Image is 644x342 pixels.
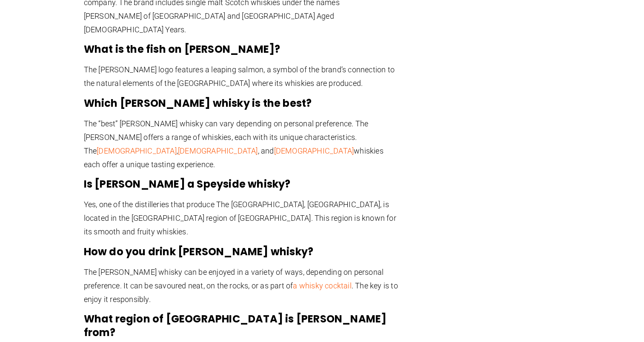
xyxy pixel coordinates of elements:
p: Yes, one of the distilleries that produce The [GEOGRAPHIC_DATA], [GEOGRAPHIC_DATA], is located in... [84,198,399,239]
h3: How do you drink [PERSON_NAME] whisky? [84,245,399,259]
a: [DEMOGRAPHIC_DATA] [178,146,258,155]
h3: Is [PERSON_NAME] a Speyside whisky? [84,177,399,191]
a: [DEMOGRAPHIC_DATA] [274,146,354,155]
a: [DEMOGRAPHIC_DATA] [97,146,177,155]
h3: What is the fish on [PERSON_NAME]? [84,43,399,56]
h3: Which [PERSON_NAME] whisky is the best? [84,97,399,110]
p: The “best” [PERSON_NAME] whisky can vary depending on personal preference. The [PERSON_NAME] offe... [84,117,399,171]
a: a whisky cocktail [293,281,351,290]
p: The [PERSON_NAME] logo features a leaping salmon, a symbol of the brand’s connection to the natur... [84,63,399,90]
p: The [PERSON_NAME] whisky can be enjoyed in a variety of ways, depending on personal preference. I... [84,265,399,306]
h3: What region of [GEOGRAPHIC_DATA] is [PERSON_NAME] from? [84,312,399,339]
